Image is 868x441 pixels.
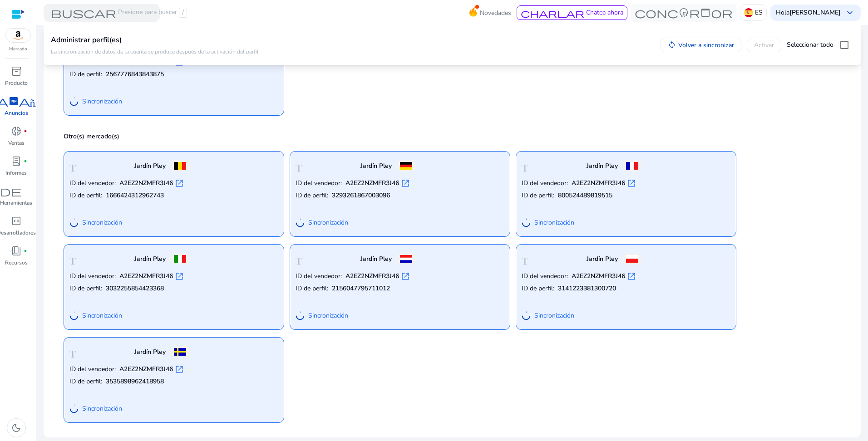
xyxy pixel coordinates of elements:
[6,29,30,42] img: amazon.svg
[106,377,164,386] b: 3535898962418958
[51,48,259,55] p: La sincronización de datos de la cuenta se produce después de la activación del perfil
[308,311,348,320] span: Sincronización
[572,272,625,281] b: A2EZ2NZMFR3J46
[82,97,122,106] span: Sincronización
[134,348,166,357] b: Jardín Pley
[744,8,753,17] img: es.svg
[587,162,618,171] b: Jardín Pley
[844,7,855,18] span: keyboard_arrow_down
[11,422,22,433] span: dark_mode
[11,216,22,226] span: code_blocks
[69,347,131,358] span: Tienda
[522,179,568,188] span: ID del vendedor:
[776,10,841,16] p: Hola
[5,79,28,87] p: Producto
[308,218,348,227] span: Sincronización
[678,40,734,49] span: Volver a sincronizar
[787,40,833,49] span: Seleccionar todo
[82,404,122,413] span: Sincronización
[332,284,390,293] b: 2156047795711012
[175,272,184,281] span: open_in_new
[106,284,164,293] b: 3032255854423368
[360,162,392,171] b: Jardín Pley
[668,41,676,49] mat-icon: sync
[296,284,328,293] span: ID de perfil:
[5,109,28,117] p: Anuncios
[5,169,27,177] p: Informes
[11,156,22,167] span: lab_profile
[175,365,184,374] span: open_in_new
[69,70,102,79] span: ID de perfil:
[661,38,741,52] button: Volver a sincronizar
[24,129,27,133] span: fiber_manual_record
[69,254,131,265] span: Tienda
[82,311,122,320] span: Sincronización
[522,161,583,171] span: Tienda
[118,8,177,18] font: Presione para buscar
[534,218,574,227] span: Sincronización
[9,46,27,53] p: Mercado
[360,255,392,264] b: Jardín Pley
[296,179,342,188] span: ID del vendedor:
[558,284,616,293] b: 3141223381300720
[11,245,22,256] span: book_4
[296,161,357,171] span: Tienda
[534,311,574,320] span: Sincronización
[635,7,733,18] span: concentrador
[134,255,166,264] b: Jardín Pley
[69,365,116,374] span: ID del vendedor:
[134,162,166,171] b: Jardín Pley
[51,7,116,18] span: buscar
[522,284,554,293] span: ID de perfil:
[69,161,131,171] span: Tienda
[480,5,511,21] span: Novedades
[106,70,164,79] b: 2567776843843875
[522,272,568,281] span: ID del vendedor:
[5,259,28,267] p: Recursos
[755,5,763,20] p: ES
[119,179,173,188] b: A2EZ2NZMFR3J46
[587,255,618,264] b: Jardín Pley
[24,159,27,163] span: fiber_manual_record
[175,58,184,67] span: open_in_new
[296,272,342,281] span: ID del vendedor:
[64,132,846,141] p: Otro(s) mercado(s)
[106,191,164,200] b: 1666424312962743
[521,9,584,18] span: charlar
[517,5,627,20] button: charlarChatea ahora
[24,249,27,253] span: fiber_manual_record
[401,272,410,281] span: open_in_new
[558,191,612,200] b: 800524489819515
[627,272,636,281] span: open_in_new
[175,179,184,188] span: open_in_new
[631,4,736,22] button: concentrador
[82,218,122,227] span: Sincronización
[69,272,116,281] span: ID del vendedor:
[522,191,554,200] span: ID de perfil:
[345,272,399,281] b: A2EZ2NZMFR3J46
[69,284,102,293] span: ID de perfil:
[345,179,399,188] b: A2EZ2NZMFR3J46
[586,8,623,17] span: Chatea ahora
[401,179,410,188] span: open_in_new
[296,254,357,265] span: Tienda
[572,179,625,188] b: A2EZ2NZMFR3J46
[8,139,25,147] p: Ventas
[11,126,22,137] span: donut_small
[179,8,187,18] span: /
[69,191,102,200] span: ID de perfil:
[69,377,102,386] span: ID de perfil:
[332,191,390,200] b: 3293261867003096
[119,272,173,281] b: A2EZ2NZMFR3J46
[69,179,116,188] span: ID del vendedor:
[119,365,173,374] b: A2EZ2NZMFR3J46
[627,179,636,188] span: open_in_new
[522,254,583,265] span: Tienda
[11,66,22,77] span: inventory_2
[51,36,259,44] h4: Administrar perfil(es)
[789,8,841,17] b: [PERSON_NAME]
[296,191,328,200] span: ID de perfil:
